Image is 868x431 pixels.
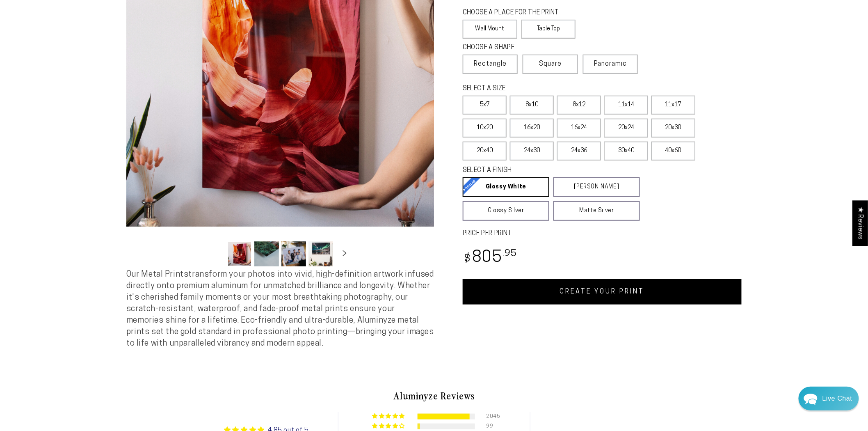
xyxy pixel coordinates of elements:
[553,201,640,221] a: Matte Silver
[463,201,549,221] a: Glossy Silver
[336,245,354,263] button: Slide right
[557,119,601,138] label: 16x24
[510,119,554,138] label: 16x20
[308,241,333,266] button: Load image 4 in gallery view
[207,245,225,263] button: Slide left
[254,241,279,266] button: Load image 2 in gallery view
[463,20,517,39] label: Wall Mount
[463,96,507,115] label: 5x7
[604,119,648,138] label: 20x24
[487,424,496,429] div: 99
[557,96,601,115] label: 8x12
[463,177,549,197] a: Glossy White
[463,250,517,266] bdi: 805
[464,254,471,265] span: $
[463,142,507,160] label: 20x40
[372,413,406,420] div: 91% (2045) reviews with 5 star rating
[463,166,620,175] legend: SELECT A FINISH
[463,84,627,94] legend: SELECT A SIZE
[539,59,562,69] span: Square
[521,20,576,39] label: Table Top
[463,229,742,238] label: PRICE PER PRINT
[822,387,852,410] div: Contact Us Directly
[463,43,569,53] legend: CHOOSE A SHAPE
[463,119,507,138] label: 10x20
[281,241,306,266] button: Load image 3 in gallery view
[372,423,406,429] div: 4% (99) reviews with 4 star rating
[474,59,507,69] span: Rectangle
[463,8,568,18] legend: CHOOSE A PLACE FOR THE PRINT
[510,142,554,160] label: 24x30
[553,177,640,197] a: [PERSON_NAME]
[799,387,859,410] div: Chat widget toggle
[503,249,517,259] sup: .95
[594,61,627,67] span: Panoramic
[557,142,601,160] label: 24x36
[463,279,742,305] a: CREATE YOUR PRINT
[227,241,252,266] button: Load image 1 in gallery view
[604,96,648,115] label: 11x14
[651,96,695,115] label: 11x17
[487,414,496,420] div: 2045
[651,142,695,160] label: 40x60
[604,142,648,160] label: 30x40
[852,200,868,246] div: Click to open Judge.me floating reviews tab
[651,119,695,138] label: 20x30
[510,96,554,115] label: 8x10
[126,271,434,348] span: Our Metal Prints transform your photos into vivid, high-definition artwork infused directly onto ...
[194,389,674,403] h2: Aluminyze Reviews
